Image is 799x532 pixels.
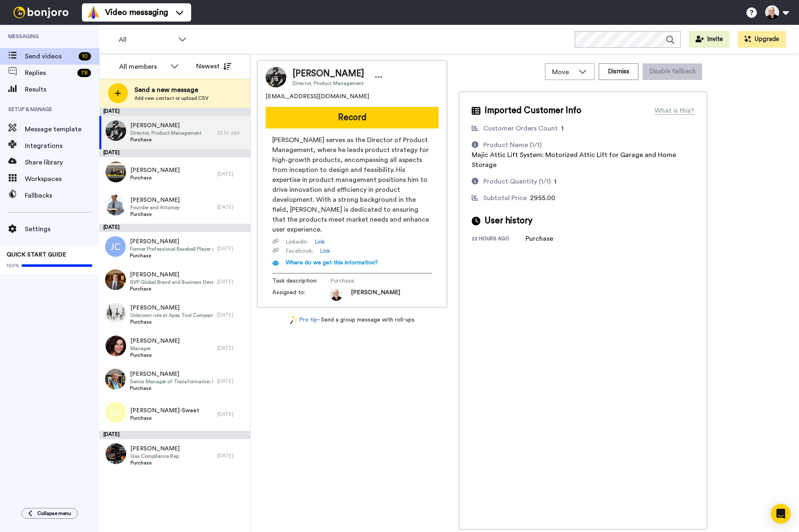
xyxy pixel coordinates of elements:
span: [PERSON_NAME] [130,237,213,246]
img: 9dcee3bf-b959-414c-a580-4c76262a488a-1735067671.jpg [330,288,343,301]
img: f1d8ab80-dbb6-4017-a11b-feceadf3e822.jpg [106,120,126,141]
img: cd439746-1eb8-444c-8a78-0a95966642f9.png [106,336,126,356]
span: SVP Global Brand and Business Development [130,279,213,285]
span: [PERSON_NAME] [130,166,180,174]
span: Move [552,67,574,77]
span: Gas Compliance Rep [130,453,180,459]
span: Purchase [130,415,199,421]
a: Link [314,238,325,246]
span: Results [25,85,99,94]
span: 100% [7,262,19,269]
div: Customer Orders Count [483,123,558,133]
span: [PERSON_NAME] [351,288,400,301]
span: Message template [25,124,99,134]
div: 22 hours ago [472,235,525,244]
span: QUICK START GUIDE [7,252,66,258]
img: 4e90ce21-0a2e-46ae-89db-ebf0bf1e6a4c.jpg [106,195,126,215]
img: 76d91e33-f897-413d-ac26-0eea8adc2ed0.jpg [106,443,126,464]
img: be70fbb1-de82-447e-9f69-3a0f28a225db.jpg [105,369,126,389]
div: All members [119,62,166,72]
div: What is this? [655,106,694,116]
div: [DATE] [99,431,250,439]
span: Manager [130,345,180,352]
a: Link [320,247,330,255]
span: Purchase [130,352,180,358]
span: Send a new message [134,85,209,95]
span: [PERSON_NAME] [130,370,213,378]
div: - Send a group message with roll-ups [257,316,447,324]
span: Collapse menu [37,510,71,517]
span: Where do we get this information? [286,260,378,266]
div: Product Name (1/1) [483,140,542,150]
button: Invite [689,31,729,48]
span: Director, Product Management [293,80,364,87]
span: Facebook : [286,247,313,255]
div: [DATE] [99,224,250,232]
span: Send videos [25,51,75,61]
img: 2f05fce1-a55e-47c5-a816-e1caced85c21.jpg [106,162,126,182]
span: Add new contact or upload CSV [134,95,209,102]
span: Senior Manager of Transformation Sustainability [130,378,213,385]
div: [DATE] [217,204,246,210]
span: Founder and Attorney [130,204,180,211]
span: [PERSON_NAME] [293,68,364,80]
span: [PERSON_NAME] [130,196,180,204]
span: Unknown role at Apex Tool Company [130,312,213,319]
span: [PERSON_NAME] [130,337,180,345]
div: [DATE] [217,245,246,252]
div: [DATE] [217,378,246,384]
button: Newest [190,58,238,75]
span: Replies [25,68,74,78]
span: Purchase [130,385,213,392]
span: [PERSON_NAME]-Sweet [130,406,199,415]
div: [DATE] [99,108,250,116]
span: 2955.00 [530,195,555,201]
span: Purchase [130,252,213,259]
img: bj-logo-header-white.svg [10,7,72,18]
div: [DATE] [217,312,246,318]
span: Purchase [130,285,213,292]
span: [PERSON_NAME] [130,304,213,312]
span: Purchase [330,277,409,285]
span: Task description : [272,277,330,285]
span: Integrations [25,141,99,151]
span: Purchase [130,319,213,325]
a: Pro tip [290,316,317,324]
div: Purchase [525,234,567,244]
img: magic-wand.svg [290,316,298,324]
div: [DATE] [217,278,246,285]
span: Purchase [130,459,180,466]
span: Fallbacks [25,191,99,201]
div: [DATE] [217,171,246,177]
span: Former Professional Baseball Player and Coach [130,246,213,252]
span: 1 [554,178,557,185]
span: [PERSON_NAME] [130,445,180,453]
span: Assigned to: [272,288,330,301]
div: Open Intercom Messenger [771,504,791,524]
img: jc.png [105,236,126,257]
button: Dismiss [599,63,638,80]
div: 10 [79,52,91,60]
span: Director, Product Management [130,130,202,136]
button: Collapse menu [22,508,78,519]
div: Subtotal Price [483,193,527,203]
img: Image of Tyler Berens [266,67,286,87]
div: [DATE] [217,411,246,418]
span: [PERSON_NAME] [130,271,213,279]
span: Settings [25,224,99,234]
span: Purchase [130,211,180,218]
span: Purchase [130,136,202,143]
span: Linkedin : [286,238,308,246]
div: [DATE] [217,452,246,459]
img: vm-color.svg [87,6,100,19]
img: 2ee8d529-5a9b-45e5-886d-886f3cc4add1.jpg [105,269,126,290]
div: [DATE] [217,345,246,351]
button: Disable fallback [643,63,702,80]
span: Share library [25,157,99,167]
div: 22 hr. ago [217,129,246,136]
span: Video messaging [105,7,168,18]
span: User history [485,215,533,227]
img: lc.png [106,402,126,423]
span: Purchase [130,174,180,181]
